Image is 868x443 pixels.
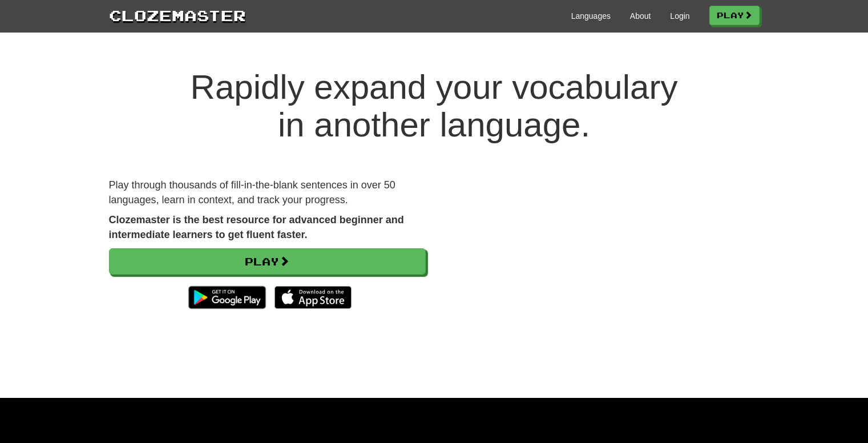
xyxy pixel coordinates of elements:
a: Login [670,10,689,22]
a: Languages [571,10,611,22]
p: Play through thousands of fill-in-the-blank sentences in over 50 languages, learn in context, and... [109,178,426,207]
a: Clozemaster [109,5,246,26]
img: Download_on_the_App_Store_Badge_US-UK_135x40-25178aeef6eb6b83b96f5f2d004eda3bffbb37122de64afbaef7... [274,286,352,309]
img: Get it on Google Play [183,280,271,315]
strong: Clozemaster is the best resource for advanced beginner and intermediate learners to get fluent fa... [109,214,404,240]
a: Play [109,248,426,275]
a: About [630,10,651,22]
a: Play [709,6,760,25]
